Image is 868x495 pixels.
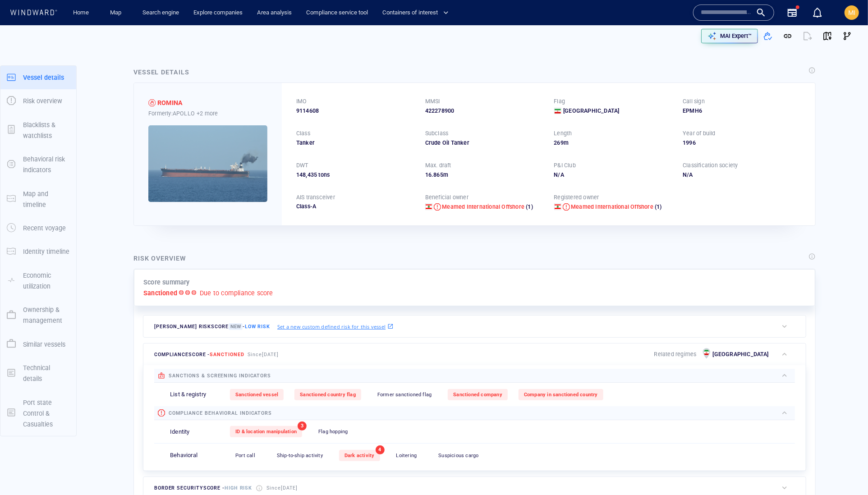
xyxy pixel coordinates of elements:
[23,72,64,83] p: Vessel details
[653,203,662,211] span: (1)
[524,203,533,211] span: (1)
[23,188,70,211] p: Map and timeline
[0,73,76,81] a: Vessel details
[554,171,672,179] div: N/A
[812,7,823,18] div: Notification center
[571,203,653,210] span: Meamed International Offshore
[296,107,319,115] span: 9114608
[143,288,177,298] p: Sanctioned
[0,276,76,284] a: Economic utilization
[720,32,752,40] p: MAI Expert™
[298,422,307,431] span: 3
[229,323,243,330] span: New
[554,97,565,105] p: Flag
[277,321,394,331] a: Set a new custom defined risk for this vessel
[296,139,414,147] div: Tanker
[248,352,279,357] span: Since [DATE]
[554,129,572,137] p: Length
[303,5,372,21] a: Compliance service tool
[23,96,62,106] p: Risk overview
[683,139,801,147] div: 1996
[0,194,76,203] a: Map and timeline
[296,171,414,179] div: 148,435 tons
[277,453,323,458] span: Ship-to-ship activity
[106,5,128,21] a: Map
[148,109,267,118] div: Formerly: APOLLO
[344,453,375,458] span: Dark activity
[438,453,478,458] span: Suspicious cargo
[425,161,451,170] p: Max. draft
[0,311,76,319] a: Ownership & management
[830,454,861,488] iframe: Chat
[23,119,70,142] p: Blacklists & watchlists
[0,216,76,240] button: Recent voyage
[245,324,270,330] span: Low risk
[0,368,76,377] a: Technical details
[0,96,76,105] a: Risk overview
[433,171,443,178] span: 865
[154,352,244,357] span: compliance score -
[0,89,76,113] button: Risk overview
[23,304,70,326] p: Ownership & management
[170,390,206,399] p: List & registry
[654,350,697,358] p: Related regimes
[571,203,662,211] a: Meamed International Offshore (1)
[157,97,183,108] div: ROMINA
[379,5,456,21] button: Containers of interest
[683,171,801,179] div: N/A
[23,339,65,350] p: Similar vessels
[425,193,468,202] p: Beneficial owner
[425,139,543,147] div: Crude Oil Tanker
[169,373,271,379] span: sanctions & screening indicators
[0,333,76,356] button: Similar vessels
[554,139,564,146] span: 269
[453,392,502,398] span: Sanctioned company
[235,453,255,458] span: Port call
[0,182,76,217] button: Map and timeline
[377,392,432,398] span: Former sanctioned flag
[103,5,132,21] button: Map
[318,429,348,435] span: Flag hopping
[843,4,861,22] button: MI
[296,193,335,202] p: AIS transceiver
[0,160,76,169] a: Behavioral risk indicators
[0,247,76,256] a: Identity timeline
[425,107,543,115] div: 422278900
[0,264,76,298] button: Economic utilization
[442,203,533,211] a: Meamed International Offshore (1)
[683,129,716,137] p: Year of build
[396,453,417,458] span: Loitering
[23,223,66,234] p: Recent voyage
[683,97,705,105] p: Call sign
[23,397,70,430] p: Port state Control & Casualties
[683,161,738,170] p: Classification society
[0,408,76,417] a: Port state Control & Casualties
[23,246,69,257] p: Identity timeline
[253,5,295,21] a: Area analysis
[170,428,190,436] p: Identity
[23,270,70,292] p: Economic utilization
[296,97,307,105] p: IMO
[425,129,449,137] p: Subclass
[425,97,440,105] p: MMSI
[848,9,855,16] span: MI
[563,107,619,115] span: [GEOGRAPHIC_DATA]
[0,240,76,263] button: Identity timeline
[683,107,801,115] div: EPMH6
[432,171,433,178] span: .
[197,109,218,118] p: +2 more
[67,5,96,21] button: Home
[524,392,598,398] span: Company in sanctioned country
[139,5,183,21] a: Search engine
[190,5,246,21] a: Explore companies
[210,352,244,357] span: Sanctioned
[277,323,386,330] p: Set a new custom defined risk for this vessel
[70,5,93,21] a: Home
[376,445,385,454] span: 4
[778,26,798,46] button: Get link
[23,362,70,385] p: Technical details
